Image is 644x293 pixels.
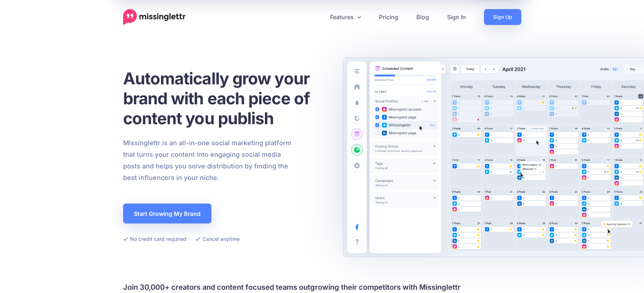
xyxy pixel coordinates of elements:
[123,137,292,184] p: Missinglettr is an all-in-one social marketing platform that turns your content into engaging soc...
[370,9,407,25] a: Pricing
[321,9,370,25] a: Features
[438,9,475,25] a: Sign In
[484,9,521,25] a: Sign Up
[123,68,328,128] h1: Automatically grow your brand with each piece of content you publish
[195,234,240,243] li: Cancel anytime
[407,9,438,25] a: Blog
[123,281,521,293] h4: Join 30,000+ creators and content focused teams outgrowing their competitors with Missinglettr
[123,9,186,25] a: Home
[123,204,211,223] a: Start Growing My Brand
[123,234,186,243] li: No credit card required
